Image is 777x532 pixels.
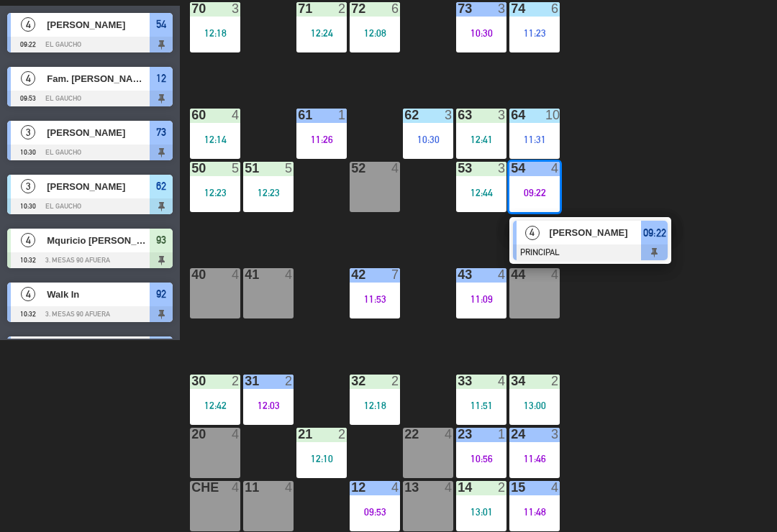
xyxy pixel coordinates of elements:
div: 09:53 [350,507,400,517]
div: 3 [498,109,506,121]
div: 2 [391,375,400,387]
div: 13:01 [456,507,506,517]
div: 74 [511,2,512,15]
div: 12 [351,481,352,494]
div: 4 [498,375,506,387]
div: 4 [232,109,240,121]
div: 11:09 [456,294,506,304]
span: 93 [156,231,166,249]
div: 30 [191,375,192,387]
div: 11 [245,481,245,494]
span: 92 [156,285,166,303]
div: 20 [191,428,192,441]
span: Walk In [47,287,150,302]
div: 2 [232,375,240,387]
div: 72 [351,2,352,15]
span: Mquricio [PERSON_NAME] [47,233,150,248]
div: 44 [511,268,512,281]
div: 54 [511,162,512,175]
div: 2 [551,375,560,387]
span: 62 [156,178,166,195]
div: 32 [351,375,352,387]
div: 12:18 [190,28,240,38]
span: 3 [21,179,35,193]
div: 42 [351,268,352,281]
div: 70 [191,2,192,15]
div: 60 [191,109,192,121]
div: 2 [338,2,347,15]
div: Che [191,481,192,494]
div: 61 [298,109,299,121]
div: 11:46 [509,454,560,464]
div: 4 [551,162,560,175]
div: 3 [445,109,453,121]
div: 10:30 [456,28,506,38]
div: 4 [445,428,453,441]
div: 43 [458,268,458,281]
div: 3 [551,428,560,441]
div: 4 [391,481,400,494]
div: 13:00 [509,400,560,411]
span: [PERSON_NAME] [47,17,150,32]
span: [PERSON_NAME] [47,179,150,194]
div: 2 [285,375,294,387]
div: 11:31 [509,134,560,145]
div: 34 [511,375,512,387]
div: 50 [191,162,192,175]
div: 3 [232,2,240,15]
span: 4 [21,233,35,247]
span: 09:22 [643,224,666,242]
div: 11:48 [509,507,560,517]
span: 4 [21,17,35,32]
div: 10:30 [403,134,453,145]
div: 4 [391,162,400,175]
div: 63 [458,109,458,121]
span: 4 [21,287,35,301]
div: 12:23 [190,188,240,198]
div: 11:26 [296,134,347,145]
span: 73 [156,124,166,141]
div: 11:51 [456,400,506,411]
div: 1 [338,109,347,121]
div: 4 [445,481,453,494]
div: 12:44 [456,188,506,198]
div: 7 [391,268,400,281]
div: 22 [404,428,405,441]
div: 14 [458,481,458,494]
div: 71 [298,2,299,15]
div: 4 [498,268,506,281]
div: 4 [285,481,294,494]
div: 12:08 [350,28,400,38]
span: 4 [525,226,540,240]
div: 4 [551,268,560,281]
div: 12:14 [190,134,240,145]
div: 12:24 [296,28,347,38]
div: 1 [498,428,506,441]
div: 4 [551,481,560,494]
div: 4 [232,268,240,281]
span: 54 [156,16,166,33]
div: 12:41 [456,134,506,145]
div: 40 [191,268,192,281]
div: 5 [232,162,240,175]
div: 6 [391,2,400,15]
div: 52 [351,162,352,175]
div: 11:23 [509,28,560,38]
span: 4 [21,71,35,86]
div: 64 [511,109,512,121]
div: 4 [232,428,240,441]
div: 3 [498,2,506,15]
div: 24 [511,428,512,441]
div: 10:56 [456,454,506,464]
div: 23 [458,428,458,441]
div: 31 [245,375,245,387]
div: 10 [545,109,560,121]
div: 13 [404,481,405,494]
span: 12 [156,70,166,87]
div: 4 [232,481,240,494]
div: 12:23 [243,188,294,198]
div: 21 [298,428,299,441]
div: 09:22 [509,188,560,198]
div: 4 [285,268,294,281]
div: 3 [498,162,506,175]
